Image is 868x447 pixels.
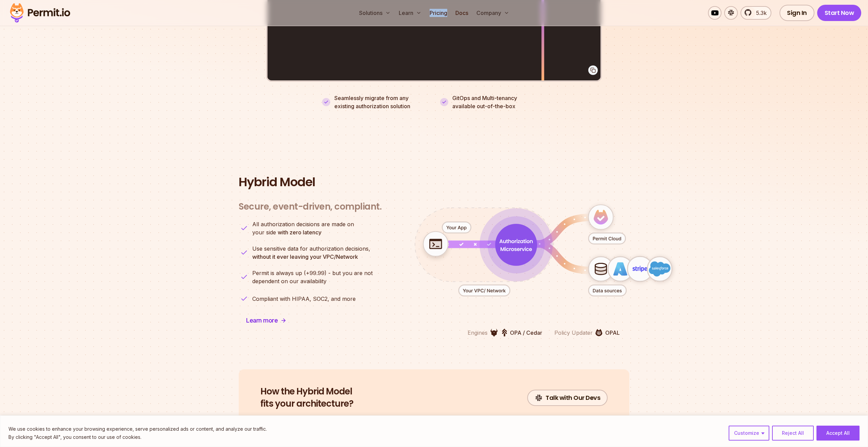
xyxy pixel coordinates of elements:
a: Talk with Our Devs [527,390,608,406]
div: animation [394,185,693,316]
button: Customize [729,426,769,441]
h2: fits your architecture? [260,386,353,410]
p: GitOps and Multi-tenancy available out-of-the-box [452,94,517,110]
button: Company [474,6,512,20]
p: Compliant with HIPAA, SOC2, and more [252,295,356,303]
a: Learn more [239,312,294,329]
p: By clicking "Accept All", you consent to our use of cookies. [8,433,267,441]
a: Docs [453,6,471,20]
strong: without it ever leaving your VPC/Network [252,253,358,260]
a: 5.3k [741,6,771,20]
strong: with zero latency [278,229,321,236]
button: Reject All [772,426,814,441]
p: OPAL [605,329,620,337]
a: Pricing [427,6,450,20]
p: Engines [468,329,488,337]
p: We use cookies to enhance your browsing experience, serve personalized ads or content, and analyz... [8,425,267,433]
p: your side [252,220,354,236]
span: Use sensitive data for authorization decisions, [252,245,370,253]
a: Sign In [780,5,814,21]
p: Seamlessly migrate from any existing authorization solution [334,94,428,110]
span: Permit is always up (+99.99) - but you are not [252,269,373,277]
span: 5.3k [752,9,767,17]
p: OPA / Cedar [510,329,542,337]
button: Solutions [356,6,393,20]
p: dependent on our availability [252,269,373,285]
span: Learn more [246,316,278,325]
button: Accept All [816,426,860,441]
span: All authorization decisions are made on [252,220,354,228]
img: Permit logo [7,1,73,24]
span: How the Hybrid Model [260,386,353,398]
a: Start Now [817,5,862,21]
h2: Hybrid Model [239,175,629,189]
button: Learn [396,6,424,20]
p: Policy Updater [554,329,593,337]
h3: Secure, event-driven, compliant. [239,201,381,212]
